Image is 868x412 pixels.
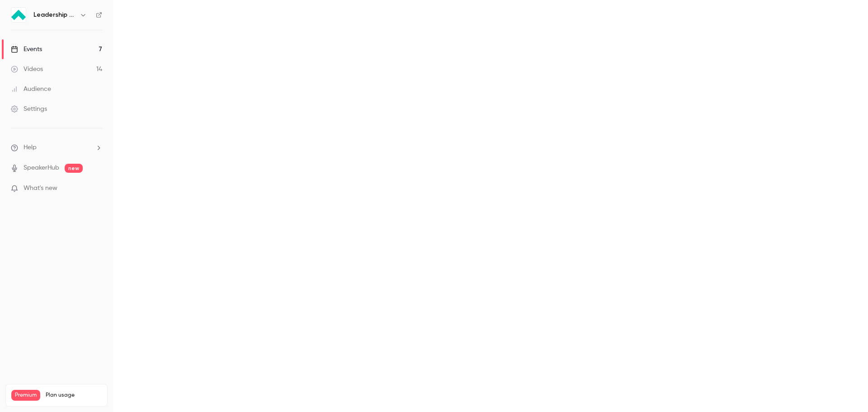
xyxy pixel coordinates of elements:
[11,85,51,94] div: Audience
[11,45,42,54] div: Events
[11,390,40,401] span: Premium
[33,10,76,19] h6: Leadership Strategies - 2025 Webinars
[11,104,47,114] div: Settings
[65,164,83,173] span: new
[91,185,102,193] iframe: Noticeable Trigger
[46,392,102,399] span: Plan usage
[24,163,59,173] a: SpeakerHub
[11,8,26,22] img: Leadership Strategies - 2025 Webinars
[11,143,102,152] li: help-dropdown-opener
[11,65,43,74] div: Videos
[24,184,57,193] span: What's new
[24,143,37,152] span: Help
